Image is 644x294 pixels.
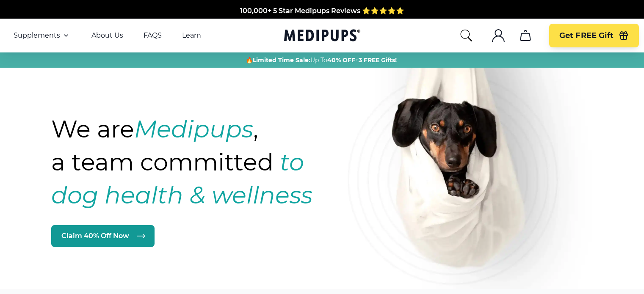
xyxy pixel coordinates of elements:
h1: We are , a team committed [51,113,361,212]
span: 🔥 Up To + [246,56,397,64]
a: Claim 40% Off Now [51,225,155,247]
a: FAQS [144,31,162,40]
button: Supplements [14,30,71,41]
a: Medipups [284,27,360,45]
a: About Us [91,31,123,40]
span: Made In The [GEOGRAPHIC_DATA] from domestic & globally sourced ingredients [181,15,463,23]
a: Learn [182,31,201,40]
button: search [459,29,473,42]
span: 100,000+ 5 Star Medipups Reviews ⭐️⭐️⭐️⭐️⭐️ [240,5,404,13]
button: account [488,25,509,46]
strong: Medipups [134,115,253,143]
button: Get FREE Gift [549,24,639,47]
span: Get FREE Gift [559,31,614,41]
span: Supplements [14,31,60,40]
button: cart [515,25,536,46]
